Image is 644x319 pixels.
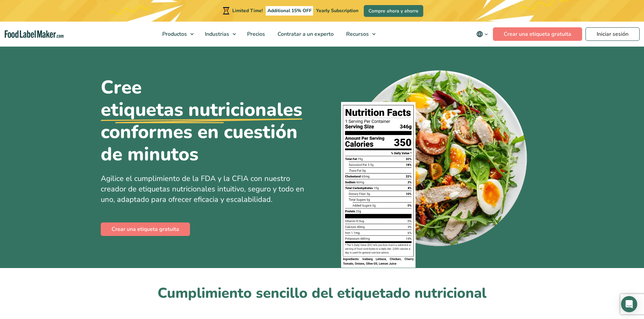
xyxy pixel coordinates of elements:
a: Crear una etiqueta gratuita [493,27,582,41]
a: Compre ahora y ahorre [364,5,423,17]
a: Precios [241,22,270,47]
span: Limited Time! [232,7,263,14]
span: Additional 15% OFF [266,6,313,16]
span: Yearly Subscription [316,7,358,14]
img: Un plato de comida con una etiqueta de información nutricional encima. [341,66,529,268]
a: Recursos [340,22,379,47]
span: Industrias [203,30,230,38]
h1: Cree conformes en cuestión de minutos [101,76,317,165]
a: Crear una etiqueta gratuita [101,222,190,236]
span: Contratar a un experto [276,30,334,38]
a: Industrias [199,22,239,47]
span: Agilice el cumplimiento de la FDA y la CFIA con nuestro creador de etiquetas nutricionales intuit... [101,174,304,205]
h2: Cumplimiento sencillo del etiquetado nutricional [101,284,544,303]
a: Productos [156,22,197,47]
u: etiquetas nutricionales [101,99,302,121]
div: Open Intercom Messenger [621,296,637,312]
a: Iniciar sesión [586,27,640,41]
span: Precios [245,30,266,38]
span: Recursos [344,30,369,38]
a: Contratar a un experto [271,22,338,47]
span: Productos [160,30,188,38]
